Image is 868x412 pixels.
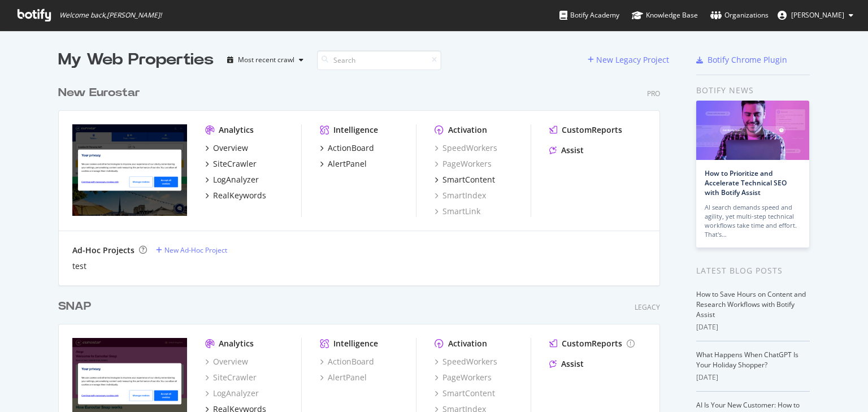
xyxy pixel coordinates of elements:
[164,245,227,255] div: New Ad-Hoc Project
[205,388,259,399] a: LogAnalyzer
[328,158,367,170] div: AlertPanel
[58,298,91,315] div: SNAP
[435,158,492,170] a: PageWorkers
[205,372,257,383] a: SiteCrawler
[696,322,810,332] div: [DATE]
[333,338,378,349] div: Intelligence
[205,356,248,367] a: Overview
[635,302,660,312] div: Legacy
[435,356,497,367] a: SpeedWorkers
[213,142,248,154] div: Overview
[58,85,145,101] a: New Eurostar
[435,174,495,185] a: SmartContent
[710,10,769,21] div: Organizations
[705,168,787,197] a: How to Prioritize and Accelerate Technical SEO with Botify Assist
[205,142,248,154] a: Overview
[320,142,374,154] a: ActionBoard
[647,89,660,98] div: Pro
[696,54,787,66] a: Botify Chrome Plugin
[561,145,584,156] div: Assist
[632,10,698,21] div: Knowledge Base
[435,206,480,217] a: SmartLink
[448,124,487,136] div: Activation
[696,101,809,160] img: How to Prioritize and Accelerate Technical SEO with Botify Assist
[549,338,635,349] a: CustomReports
[320,372,367,383] a: AlertPanel
[213,190,266,201] div: RealKeywords
[72,124,187,216] img: www.eurostar.com
[696,350,798,370] a: What Happens When ChatGPT Is Your Holiday Shopper?
[213,174,259,185] div: LogAnalyzer
[769,6,862,24] button: [PERSON_NAME]
[205,190,266,201] a: RealKeywords
[205,158,257,170] a: SiteCrawler
[562,338,622,349] div: CustomReports
[588,55,669,64] a: New Legacy Project
[58,298,96,315] a: SNAP
[223,51,308,69] button: Most recent crawl
[72,245,134,256] div: Ad-Hoc Projects
[696,84,810,97] div: Botify news
[328,142,374,154] div: ActionBoard
[58,49,214,71] div: My Web Properties
[791,10,844,20] span: Da Silva Eva
[320,158,367,170] a: AlertPanel
[448,338,487,349] div: Activation
[213,158,257,170] div: SiteCrawler
[435,388,495,399] a: SmartContent
[559,10,619,21] div: Botify Academy
[435,372,492,383] a: PageWorkers
[696,264,810,277] div: Latest Blog Posts
[696,372,810,383] div: [DATE]
[205,174,259,185] a: LogAnalyzer
[549,145,584,156] a: Assist
[705,203,801,239] div: AI search demands speed and agility, yet multi-step technical workflows take time and effort. Tha...
[72,261,86,272] a: test
[561,358,584,370] div: Assist
[549,358,584,370] a: Assist
[588,51,669,69] button: New Legacy Project
[156,245,227,255] a: New Ad-Hoc Project
[58,85,140,101] div: New Eurostar
[708,54,787,66] div: Botify Chrome Plugin
[317,50,441,70] input: Search
[549,124,622,136] a: CustomReports
[219,124,254,136] div: Analytics
[562,124,622,136] div: CustomReports
[219,338,254,349] div: Analytics
[333,124,378,136] div: Intelligence
[696,289,806,319] a: How to Save Hours on Content and Research Workflows with Botify Assist
[238,57,294,63] div: Most recent crawl
[596,54,669,66] div: New Legacy Project
[59,11,162,20] span: Welcome back, [PERSON_NAME] !
[435,142,497,154] a: SpeedWorkers
[435,190,486,201] a: SmartIndex
[442,174,495,185] div: SmartContent
[320,356,374,367] a: ActionBoard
